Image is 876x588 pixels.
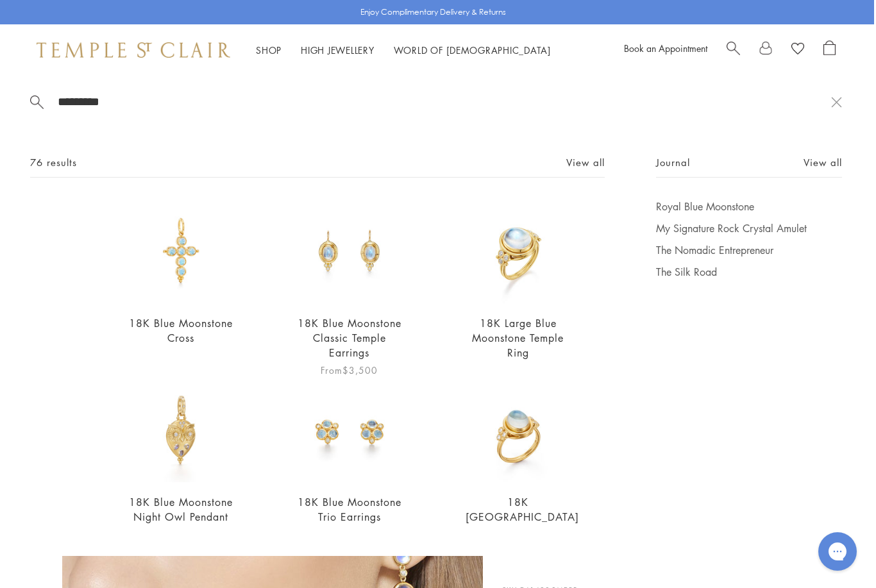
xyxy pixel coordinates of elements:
img: R14110-BM8V [466,378,570,483]
span: From [321,363,378,378]
a: Open Shopping Bag [823,40,836,60]
p: Enjoy Complimentary Delivery & Returns [360,6,506,19]
a: ShopShop [256,44,282,56]
iframe: Gorgias live chat messenger [812,528,863,575]
nav: Main navigation [256,42,551,58]
img: P34115-OWLBM [129,378,233,483]
a: World of [DEMOGRAPHIC_DATA]World of [DEMOGRAPHIC_DATA] [394,44,551,56]
img: 18K Blue Moonstone Trio Earrings [298,378,402,483]
a: The Nomadic Entrepreneur [656,243,842,257]
span: 76 results [30,155,77,171]
span: $3,500 [342,364,378,376]
a: 18K Large Blue Moonstone Temple Ring [472,316,564,360]
a: The Silk Road [656,265,842,279]
a: View all [566,155,605,169]
a: Royal Blue Moonstone [656,199,842,214]
a: 18K Blue Moonstone Classic Temple Earrings [298,316,401,360]
a: Search [727,40,740,60]
a: View Wishlist [791,40,804,60]
img: Temple St. Clair [37,42,230,58]
img: E14106-BM6VBY [298,199,402,304]
a: 18K Blue Moonstone Night Owl Pendant [129,495,233,524]
a: 18K Blue Moonstone Trio Earrings [298,495,401,524]
span: Journal [656,155,690,171]
a: High JewelleryHigh Jewellery [301,44,375,56]
a: 18K [GEOGRAPHIC_DATA] [466,495,579,524]
img: 18K Blue Moonstone Cross [129,199,233,304]
a: View all [804,155,842,169]
a: Book an Appointment [624,42,707,55]
a: 18K Blue Moonstone Cross [129,316,233,345]
img: R14113-BM10V [466,199,570,304]
a: My Signature Rock Crystal Amulet [656,221,842,235]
